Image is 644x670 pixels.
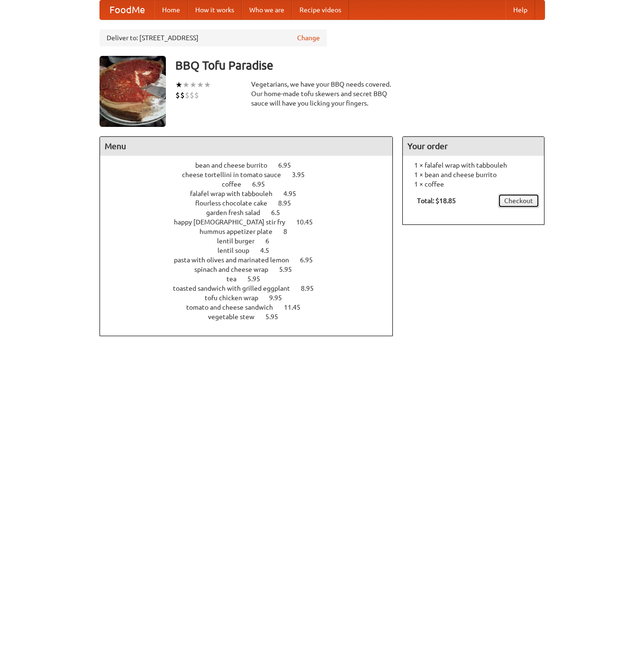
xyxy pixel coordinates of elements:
[296,218,322,226] span: 10.45
[100,56,166,127] img: angular.jpg
[194,266,309,273] a: spinach and cheese wrap 5.95
[208,313,296,321] a: vegetable stew 5.95
[180,90,185,100] li: $
[190,190,314,197] a: falafel wrap with tabbouleh 4.95
[186,304,282,311] span: tomato and cheese sandwich
[242,0,292,19] a: Who we are
[100,137,393,156] h4: Menu
[174,256,299,264] span: pasta with olives and marinated lemon
[208,313,264,321] span: vegetable stew
[100,29,327,46] div: Deliver to: [STREET_ADDRESS]
[498,194,539,208] a: Checkout
[185,90,190,100] li: $
[186,304,318,311] a: tomato and cheese sandwich 11.45
[174,256,330,264] a: pasta with olives and marinated lemon 6.95
[194,266,278,273] span: spinach and cheese wrap
[265,313,288,321] span: 5.95
[403,137,544,156] h4: Your order
[265,237,279,245] span: 6
[300,256,322,264] span: 6.95
[222,180,251,188] span: coffee
[205,294,268,302] span: tofu chicken wrap
[222,180,282,188] a: coffee 6.95
[195,161,277,169] span: bean and cheese burrito
[173,285,331,292] a: toasted sandwich with grilled eggplant 8.95
[195,199,277,207] span: flourless chocolate cake
[195,161,308,169] a: bean and cheese burrito 6.95
[100,0,154,19] a: FoodMe
[190,80,197,90] li: ★
[205,294,299,302] a: tofu chicken wrap 9.95
[278,161,300,169] span: 6.95
[408,179,539,189] li: 1 × coffee
[190,190,282,197] span: falafel wrap with tabbouleh
[278,199,300,207] span: 8.95
[174,218,295,226] span: happy [DEMOGRAPHIC_DATA] stir fry
[217,237,264,245] span: lentil burger
[506,0,535,19] a: Help
[182,171,290,179] span: cheese tortellini in tomato sauce
[200,228,282,235] span: hummus appetizer plate
[252,180,274,188] span: 6.95
[283,228,297,235] span: 8
[194,90,199,100] li: $
[292,171,314,179] span: 3.95
[269,294,291,302] span: 9.95
[188,0,242,19] a: How it works
[190,90,194,100] li: $
[217,237,287,245] a: lentil burger 6
[417,197,456,205] b: Total: $18.85
[218,247,259,254] span: lentil soup
[206,209,270,216] span: garden fresh salad
[247,275,270,283] span: 5.95
[408,161,539,170] li: 1 × falafel wrap with tabbouleh
[227,275,278,283] a: tea 5.95
[182,80,190,90] li: ★
[292,0,349,19] a: Recipe videos
[175,56,545,75] h3: BBQ Tofu Paradise
[175,80,182,90] li: ★
[154,0,188,19] a: Home
[271,209,290,216] span: 6.5
[279,266,301,273] span: 5.95
[182,171,322,179] a: cheese tortellini in tomato sauce 3.95
[218,247,287,254] a: lentil soup 4.5
[251,80,393,108] div: Vegetarians, we have your BBQ needs covered. Our home-made tofu skewers and secret BBQ sauce will...
[301,285,323,292] span: 8.95
[200,228,305,235] a: hummus appetizer plate 8
[297,33,320,43] a: Change
[284,304,310,311] span: 11.45
[283,190,306,197] span: 4.95
[227,275,246,283] span: tea
[173,285,299,292] span: toasted sandwich with grilled eggplant
[206,209,298,216] a: garden fresh salad 6.5
[197,80,204,90] li: ★
[204,80,211,90] li: ★
[174,218,330,226] a: happy [DEMOGRAPHIC_DATA] stir fry 10.45
[175,90,180,100] li: $
[260,247,279,254] span: 4.5
[408,170,539,179] li: 1 × bean and cheese burrito
[195,199,308,207] a: flourless chocolate cake 8.95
